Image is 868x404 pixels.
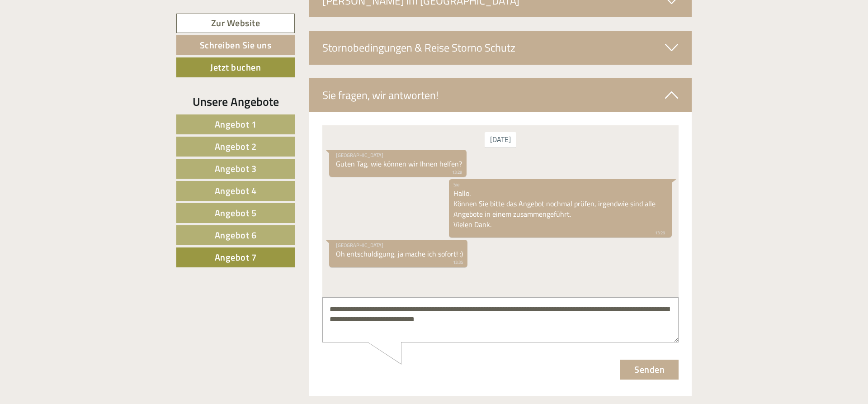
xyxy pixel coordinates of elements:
[309,31,692,64] div: Stornobedingungen & Reise Storno Schutz
[176,93,295,110] div: Unsere Angebote
[215,206,257,220] span: Angebot 5
[215,162,257,176] span: Angebot 3
[298,234,356,254] button: Senden
[215,117,257,131] span: Angebot 1
[131,56,343,63] div: Sie
[14,134,141,140] small: 13:35
[309,78,692,112] div: Sie fragen, wir antworten!
[176,14,295,33] a: Zur Website
[14,26,140,33] div: [GEOGRAPHIC_DATA]
[127,54,349,112] div: Hallo. Können Sie bitte das Angebot nochmal prüfen, irgendwie sind alle Angebote in einem zusamme...
[215,139,257,153] span: Angebot 2
[176,57,295,77] a: Jetzt buchen
[162,7,194,22] div: [DATE]
[131,105,343,111] small: 13:29
[215,250,257,264] span: Angebot 7
[14,116,141,124] div: [GEOGRAPHIC_DATA]
[215,184,257,198] span: Angebot 4
[14,44,140,50] small: 13:28
[176,35,295,55] a: Schreiben Sie uns
[7,24,144,52] div: Guten Tag, wie können wir Ihnen helfen?
[215,228,257,242] span: Angebot 6
[7,114,145,142] div: Oh entschuldigung, ja mache ich sofort! :)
